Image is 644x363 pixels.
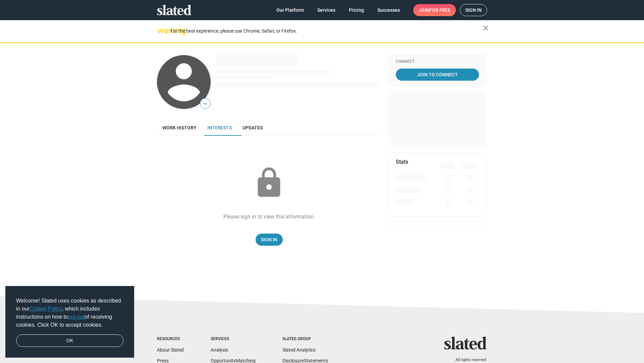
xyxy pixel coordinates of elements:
a: Services [312,4,341,16]
a: Updates [237,120,268,136]
span: Pricing [349,4,364,16]
span: Work history [162,125,197,130]
mat-card-title: Stats [396,158,408,165]
a: Sign In [256,234,283,246]
mat-icon: lock [252,166,286,200]
div: cookieconsent [5,286,134,358]
a: Cookie Policy [30,306,62,312]
div: Connect [396,59,479,65]
span: — [200,99,210,108]
a: Successes [372,4,405,16]
a: Analysis [211,347,228,353]
div: Services [211,336,256,342]
a: Slated Analytics [282,347,316,353]
span: Join To Connect [397,69,478,81]
span: Updates [243,125,263,130]
span: Our Platform [276,4,304,16]
a: opt-out [68,314,85,320]
a: Sign in [460,4,487,16]
span: Join [419,4,450,16]
a: Pricing [343,4,369,16]
div: Resources [157,336,184,342]
a: About Slated [157,347,184,353]
a: Work history [157,120,202,136]
a: dismiss cookie message [16,334,123,347]
a: Join To Connect [396,69,479,81]
span: for free [429,4,450,16]
span: Welcome! Slated uses cookies as described in our , which includes instructions on how to of recei... [16,297,123,329]
a: Joinfor free [413,4,456,16]
span: Sign in [465,4,482,16]
a: Interests [202,120,237,136]
span: Sign In [261,234,277,246]
a: Our Platform [271,4,309,16]
span: Successes [377,4,400,16]
div: Please sign in to view this information. [223,213,315,220]
span: Interests [207,125,232,130]
div: For the best experience, please use Chrome, Safari, or Firefox. [170,27,483,36]
div: Slated Group [282,336,328,342]
mat-icon: close [482,24,490,32]
mat-icon: warning [158,27,166,35]
span: Services [317,4,335,16]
